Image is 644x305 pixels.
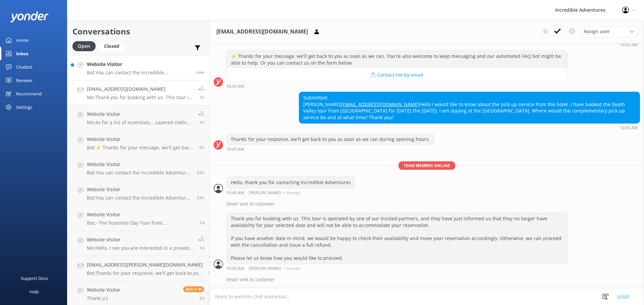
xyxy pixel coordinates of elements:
a: Website VisitorBot:You can contact the Incredible Adventures team at [PHONE_NUMBER], or by emaili... [67,181,209,206]
div: Home [16,33,29,47]
div: Thank you for booking with us. This tour is operated by one of our trusted partners, and they hav... [227,213,567,263]
a: Website VisitorBot:- The Yosemite Day Tour from [GEOGRAPHIC_DATA] focuses on [PERSON_NAME]’s maje... [67,206,209,231]
a: Open [72,42,99,50]
p: Bot: - The Yosemite Day Tour from [GEOGRAPHIC_DATA] focuses on [PERSON_NAME]’s majestic [PERSON_N... [87,220,195,226]
strong: 10:42 AM [620,43,638,47]
h4: Website Visitor [87,161,192,168]
div: ⚡ Thanks for your message, we'll get back to you as soon as we can. You're also welcome to keep m... [227,51,567,68]
span: Reply [183,286,204,292]
h4: Website Visitor [87,186,192,193]
div: Hello, thank you for contacting Incredible Adventures [227,177,355,188]
span: Oct 02 2025 11:09am (UTC -07:00) America/Los_Angeles [196,69,204,75]
a: [EMAIL_ADDRESS][PERSON_NAME][DOMAIN_NAME]Bot:Thanks for your response, we'll get back to you as s... [67,256,209,281]
div: Submitted: [PERSON_NAME] Hello I would like to know about the pick up service from the hotel. I h... [299,92,640,123]
div: Oct 02 2025 09:42am (UTC -07:00) America/Los_Angeles [226,84,568,88]
span: Assign user [584,28,610,35]
div: Oct 02 2025 09:45am (UTC -07:00) America/Los_Angeles [226,147,434,151]
h4: [EMAIL_ADDRESS][DOMAIN_NAME] [87,85,193,93]
a: Website VisitorBot:You can contact the Incredible Adventures team at [PHONE_NUMBER], or by emaili... [67,156,209,181]
p: Bot: You can contact the Incredible Adventures team at [PHONE_NUMBER], or by emailing [EMAIL_ADDR... [87,70,191,76]
div: Open [72,41,96,51]
span: Oct 02 2025 05:24am (UTC -07:00) America/Los_Angeles [199,145,204,150]
div: Inbox [16,47,29,60]
span: Sep 30 2025 02:37pm (UTC -07:00) America/Los_Angeles [200,220,204,226]
strong: 10:45 AM [620,126,638,130]
a: Website VisitorBot:You can contact the Incredible Adventures team at [PHONE_NUMBER], or by emaili... [67,55,209,80]
span: [PERSON_NAME] [249,266,281,271]
img: yonder-white-logo.png [10,11,49,22]
span: Oct 01 2025 11:27am (UTC -07:00) America/Los_Angeles [197,195,204,201]
a: Website VisitorBot:⚡ Thanks for your message, we'll get back to you as soon as we can. You're als... [67,131,209,156]
div: Settings [16,100,32,114]
div: Oct 02 2025 09:50am (UTC -07:00) America/Los_Angeles [226,266,568,271]
div: Oct 02 2025 09:45am (UTC -07:00) America/Los_Angeles [299,125,640,130]
strong: 10:50 AM [226,266,244,271]
div: Assign User [580,26,637,37]
h4: Website Visitor [87,236,193,243]
a: Website VisitorMe:As for a list of essentials... Layered clothing (You may experience both warm a... [67,105,209,131]
span: • Unread [283,266,300,271]
span: [PERSON_NAME] [249,191,281,195]
div: Recommend [16,87,42,100]
div: Closed [99,41,124,51]
span: Sep 30 2025 10:56am (UTC -07:00) America/Los_Angeles [200,295,204,301]
span: Oct 02 2025 09:47am (UTC -07:00) America/Los_Angeles [199,120,204,125]
p: Bot: You can contact the Incredible Adventures team at [PHONE_NUMBER], or by emailing [EMAIL_ADDR... [87,170,192,176]
a: Closed [99,42,128,50]
strong: 10:42 AM [226,84,244,88]
a: [EMAIL_ADDRESS][DOMAIN_NAME] [341,101,419,107]
a: [EMAIL_ADDRESS][DOMAIN_NAME]Me:Thank you for booking with us. This tour is operated by one of our... [67,80,209,105]
div: Thanks for your response, we'll get back to you as soon as we can during opening hours. [227,134,434,145]
h4: Website Visitor [87,61,191,68]
h4: [EMAIL_ADDRESS][PERSON_NAME][DOMAIN_NAME] [87,261,203,269]
p: Thank u:) [87,295,120,301]
div: Email sent to customer [226,274,640,285]
span: Team member online [398,161,455,170]
div: Email sent to customer [226,198,640,210]
div: 2025-10-02T16:54:22.191 [214,274,640,285]
a: Website VisitorMe:Hello, I see you are interested in a private tour? Please let me know if I can ... [67,231,209,256]
div: Reviews [16,74,32,87]
div: Help [30,285,39,298]
div: Oct 02 2025 09:42am (UTC -07:00) America/Los_Angeles [375,42,640,47]
div: Support Docs [21,272,48,285]
strong: 10:45 AM [226,147,244,151]
div: Chatbot [16,60,33,74]
p: Bot: Thanks for your response, we'll get back to you as soon as we can during opening hours. [87,270,203,276]
h3: [EMAIL_ADDRESS][DOMAIN_NAME] [216,27,308,36]
h4: Website Visitor [87,136,194,143]
p: Bot: ⚡ Thanks for your message, we'll get back to you as soon as we can. You're also welcome to k... [87,145,194,151]
p: Bot: You can contact the Incredible Adventures team at [PHONE_NUMBER], or by emailing [EMAIL_ADDR... [87,195,192,201]
button: 📩 Contact me by email [227,68,567,82]
h2: Conversations [72,25,204,38]
p: Me: Thank you for booking with us. This tour is operated by one of our trusted partners, and they... [87,94,193,100]
span: Sep 30 2025 11:49am (UTC -07:00) America/Los_Angeles [208,270,213,276]
h4: Website Visitor [87,286,120,294]
span: Oct 02 2025 09:50am (UTC -07:00) America/Los_Angeles [199,94,204,100]
span: Oct 01 2025 01:09pm (UTC -07:00) America/Los_Angeles [197,170,204,175]
div: Oct 02 2025 09:46am (UTC -07:00) America/Los_Angeles [226,190,355,195]
div: 2025-10-02T16:49:22.287 [214,198,640,210]
span: • Unread [283,191,300,195]
strong: 10:46 AM [226,191,244,195]
p: Me: As for a list of essentials... Layered clothing (You may experience both warm and cool temper... [87,120,193,126]
span: Sep 30 2025 12:05pm (UTC -07:00) America/Los_Angeles [200,245,204,251]
p: Me: Hello, I see you are interested in a private tour? Please let me know if I can help. You can ... [87,245,193,251]
h4: Website Visitor [87,110,193,118]
h4: Website Visitor [87,211,195,218]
